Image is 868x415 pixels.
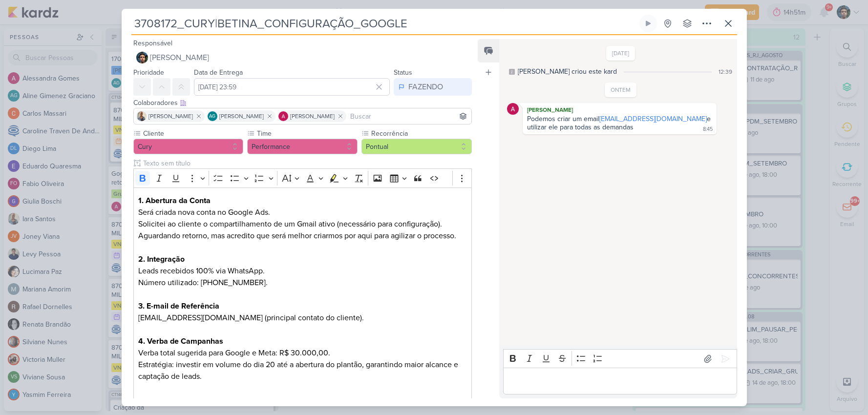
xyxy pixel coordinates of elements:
div: Aline Gimenez Graciano [208,111,217,121]
button: Performance [247,139,358,154]
p: Verba total sugerida para Google e Meta: R$ 30.000,00. [138,347,466,359]
div: Editor editing area: main [133,187,472,402]
input: Buscar [348,110,470,122]
input: Texto sem título [141,158,472,168]
p: AG [209,114,215,119]
input: Select a date [194,78,390,96]
p: Estratégia: investir em volume do dia 20 até a abertura do plantão, garantindo maior alcance e ca... [138,359,466,382]
label: Cliente [142,128,244,139]
label: Recorrência [370,128,472,139]
div: 12:39 [719,67,732,76]
label: Prioridade [133,68,164,77]
button: Cury [133,139,244,154]
label: Data de Entrega [194,68,243,77]
div: Editor toolbar [503,349,737,368]
p: Será criada nova conta no Google Ads. [138,207,466,218]
button: Pontual [361,139,472,154]
label: Status [394,68,412,77]
div: Editor editing area: main [503,368,737,394]
span: [PERSON_NAME] [150,52,209,63]
div: FAZENDO [408,81,443,93]
strong: 3. E-mail de Referência [138,301,219,311]
input: Kard Sem Título [131,15,637,32]
span: [PERSON_NAME] [219,112,264,121]
img: Alessandra Gomes [278,111,288,121]
span: [PERSON_NAME] [148,112,193,121]
label: Responsável [133,39,172,47]
div: Editor toolbar [133,168,472,187]
div: [PERSON_NAME] criou este kard [518,66,617,77]
strong: 1. Abertura da Conta [138,196,211,206]
div: 8:45 [703,125,713,133]
strong: 2. Integração [138,254,185,264]
p: Aguardando retorno, mas acredito que será melhor criarmos por aqui para agilizar o processo. [138,230,466,253]
img: Iara Santos [137,111,147,121]
img: Alessandra Gomes [507,103,519,115]
strong: 4. Verba de Campanhas [138,336,223,346]
button: [PERSON_NAME] [133,49,472,66]
button: FAZENDO [394,78,472,96]
p: Solicitei ao cliente o compartilhamento de um Gmail ativo (necessário para configuração). [138,218,466,230]
div: Ligar relógio [644,20,652,27]
a: [EMAIL_ADDRESS][DOMAIN_NAME] [599,115,707,123]
div: Colaboradores [133,98,472,108]
div: Podemos criar um email e utilizar ele para todas as demandas [527,115,713,131]
p: [EMAIL_ADDRESS][DOMAIN_NAME] (principal contato do cliente). [138,312,466,335]
img: Nelito Junior [136,52,148,63]
p: Número utilizado: [PHONE_NUMBER]. [138,277,466,300]
span: [PERSON_NAME] [290,112,335,121]
div: [PERSON_NAME] [525,105,714,115]
p: Leads recebidos 100% via WhatsApp. [138,265,466,277]
label: Time [256,128,358,139]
